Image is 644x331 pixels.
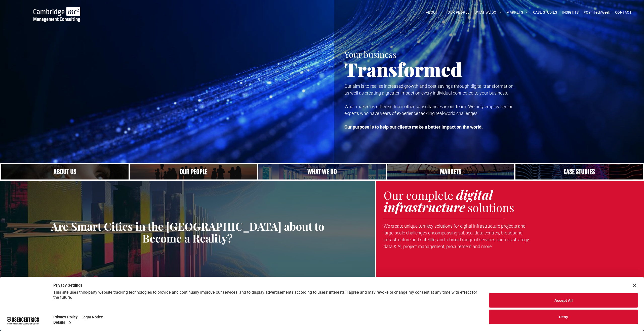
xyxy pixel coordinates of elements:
[613,9,634,16] a: CONTACT
[33,8,80,13] a: Your Business Transformed | Cambridge Management Consulting
[472,9,504,16] a: WHAT WE DO
[4,220,371,244] a: Are Smart Cities in the [GEOGRAPHIC_DATA] about to Become a Reality?
[258,164,386,179] a: A yoga teacher lifting his whole body off the ground in the peacock pose
[423,9,445,16] a: ABOUT
[344,49,396,60] span: Your business
[344,104,512,116] span: What makes us different from other consultancies is our team. We only employ senior experts who h...
[456,186,493,203] strong: digital
[560,9,581,16] a: INSIGHTS
[344,124,483,130] strong: Our purpose is to help our clients make a better impact on the world.
[445,9,472,16] a: OUR PEOPLE
[581,9,613,16] a: #CamTechWeek
[130,164,257,179] a: A crowd in silhouette at sunset, on a rise or lookout point
[384,198,465,215] strong: infrastructure
[468,200,514,215] span: solutions
[515,164,643,179] a: Case Studies | Cambridge Management Consulting > Case Studies
[504,9,530,16] a: MARKETS
[344,83,514,96] span: Our aim is to realise increased growth and cost savings through digital transformation, as well a...
[531,9,560,16] a: CASE STUDIES
[384,187,453,202] span: Our complete
[1,164,129,179] a: Close up of woman's face, centered on her eyes
[33,7,80,22] img: Cambridge MC Logo, digital transformation
[344,56,462,82] span: Transformed
[384,223,530,249] span: We create unique turnkey solutions for digital infrastructure projects and large-scale challenges...
[387,164,514,179] a: Telecoms | Decades of Experience Across Multiple Industries & Regions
